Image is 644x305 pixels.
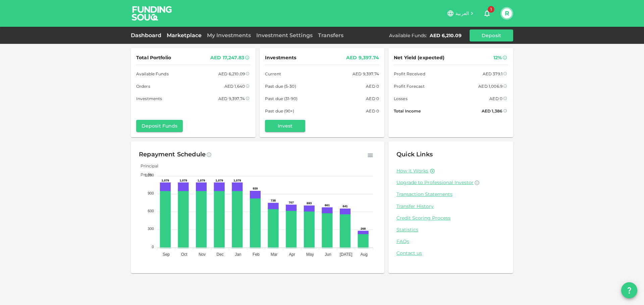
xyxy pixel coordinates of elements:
[136,83,150,90] span: Orders
[164,32,204,39] a: Marketplace
[265,95,298,102] span: Past due (31-90)
[396,250,505,256] a: Contact us
[136,70,169,77] span: Available Funds
[306,252,314,257] tspan: May
[480,7,494,20] button: 1
[366,95,379,102] div: AED 0
[366,107,379,115] div: AED 0
[353,70,379,77] div: AED 9,397.74
[131,32,164,39] a: Dashboard
[396,203,505,210] a: Transfer History
[254,32,315,39] a: Investment Settings
[394,83,425,90] span: Profit Forecast
[396,227,505,233] a: Statistics
[366,83,379,90] div: AED 0
[396,179,474,185] span: Upgrade to Professional Investor
[340,252,353,257] tspan: [DATE]
[136,95,162,102] span: Investments
[218,95,245,102] div: AED 9,397.74
[396,191,505,198] a: Transaction Statements
[394,70,425,77] span: Profit Received
[483,70,502,77] div: AED 379.1
[265,70,281,77] span: Current
[455,10,469,16] span: العربية
[139,149,206,160] div: Repayment Schedule
[136,120,183,132] button: Deposit Funds
[396,238,505,245] a: FAQs
[489,95,502,102] div: AED 0
[361,252,368,257] tspan: Aug
[289,252,295,257] tspan: Apr
[493,54,502,62] div: 12%
[152,245,154,249] tspan: 0
[394,54,445,62] span: Net Yield (expected)
[430,32,462,39] div: AED 6,210.09
[148,227,154,231] tspan: 300
[148,191,154,195] tspan: 900
[224,83,245,90] div: AED 1,640
[136,163,158,168] span: Principal
[148,209,154,213] tspan: 600
[265,120,305,132] button: Invest
[163,252,170,257] tspan: Sep
[265,83,296,90] span: Past due (5-30)
[396,215,505,221] a: Credit Scoring Process
[235,252,241,257] tspan: Jan
[470,29,513,42] button: Deposit
[389,32,427,39] div: Available Funds :
[265,54,296,62] span: Investments
[394,95,408,102] span: Losses
[394,107,421,115] span: Total Income
[210,54,244,62] div: AED 17,247.83
[271,252,278,257] tspan: Mar
[136,54,171,62] span: Total Portfolio
[145,173,154,177] tspan: 1,200
[136,172,152,177] span: Profit
[253,252,260,257] tspan: Feb
[396,168,428,174] a: How it Works
[265,107,294,115] span: Past due (90+)
[346,54,379,62] div: AED 9,397.74
[478,83,502,90] div: AED 1,006.9
[396,151,433,158] span: Quick Links
[325,252,331,257] tspan: Jun
[396,179,505,186] a: Upgrade to Professional Investor
[204,32,254,39] a: My Investments
[621,282,637,298] button: question
[218,70,245,77] div: AED 6,210.09
[199,252,206,257] tspan: Nov
[217,252,224,257] tspan: Dec
[482,107,502,115] div: AED 1,386
[488,6,494,13] span: 1
[315,32,346,39] a: Transfers
[502,8,512,18] button: R
[181,252,187,257] tspan: Oct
